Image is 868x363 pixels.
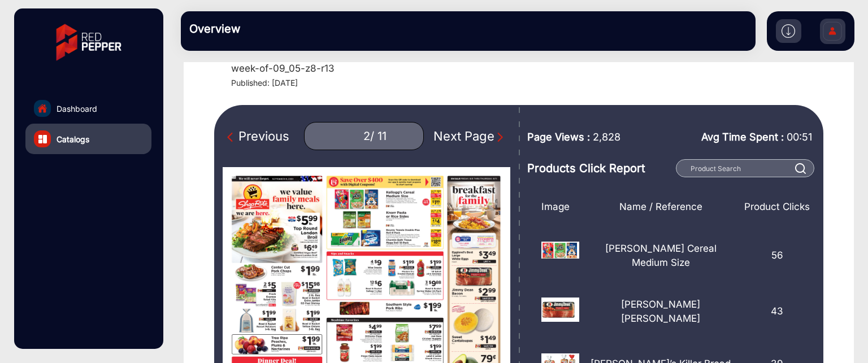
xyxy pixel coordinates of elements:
h4: Published: [DATE] [231,78,840,88]
img: vmg-logo [48,14,129,71]
a: Catalogs [25,124,151,154]
a: Dashboard [25,93,151,124]
img: 1756467700000pg2_1.png [541,242,579,259]
p: [PERSON_NAME] Cereal Medium Size [588,242,734,270]
img: Next Page [494,132,506,143]
div: 56 [742,242,812,270]
img: home [37,103,47,113]
h3: Overview [189,22,348,36]
span: 2,828 [593,129,620,145]
img: catalog [38,135,47,143]
div: / 11 [370,129,387,143]
img: Sign%20Up.svg [821,13,844,53]
img: 1756467897000pg2_41.png [541,298,579,322]
img: h2download.svg [782,24,795,38]
input: Product Search [676,159,814,177]
span: Page Views : [527,129,590,145]
p: [PERSON_NAME] [PERSON_NAME] [588,298,734,326]
div: Image [533,200,579,215]
div: 43 [742,298,812,326]
img: Previous Page [227,132,238,143]
span: 00:51 [787,131,812,143]
h5: week-of-09_05-z8-r13 [231,63,335,74]
span: Avg Time Spent : [701,129,784,145]
img: prodSearch%20_white.svg [795,163,806,174]
span: Dashboard [57,103,97,115]
div: Product Clicks [742,200,812,215]
h3: Products Click Report [527,161,672,175]
span: Catalogs [57,133,89,145]
div: Name / Reference [579,200,742,215]
div: Next Page [433,127,506,146]
div: Previous [227,127,289,146]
